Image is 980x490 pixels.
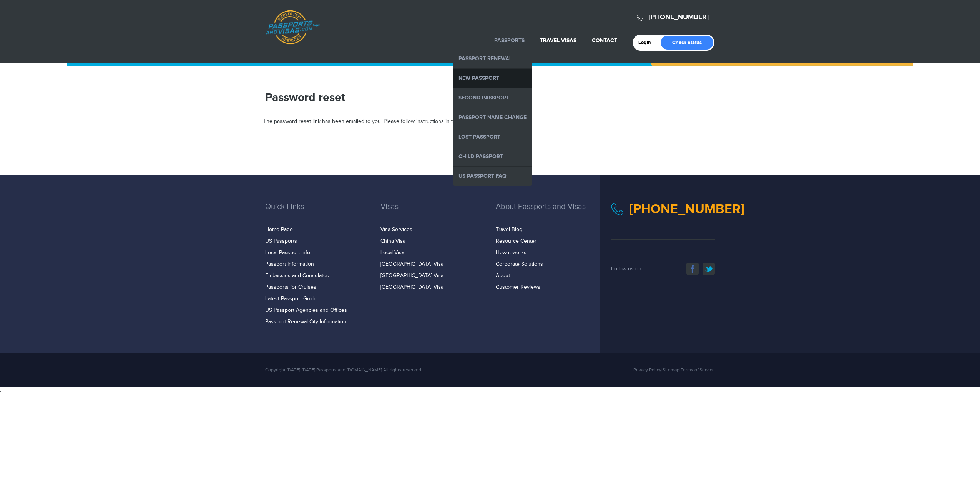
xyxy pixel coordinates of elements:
[380,227,412,233] a: Visa Services
[380,238,405,244] a: China Visa
[703,263,715,275] a: twitter
[380,273,443,279] a: [GEOGRAPHIC_DATA] Visa
[265,261,314,267] a: Passport Information
[649,13,709,22] a: [PHONE_NUMBER]
[686,263,699,275] a: facebook
[380,284,443,290] a: [GEOGRAPHIC_DATA] Visa
[661,36,713,50] a: Check Status
[633,367,661,372] a: Privacy Policy
[496,273,510,279] a: About
[453,108,532,127] a: Passport Name Change
[259,366,567,373] div: Copyright [DATE]-[DATE] Passports and [DOMAIN_NAME] All rights reserved.
[611,266,641,272] span: Follow us on
[496,261,543,267] a: Corporate Solutions
[453,127,532,147] a: Lost Passport
[453,167,532,186] a: US Passport FAQ
[265,238,297,244] a: US Passports
[263,118,717,126] div: The password reset link has been emailed to you. Please follow instructions in the email and plac...
[567,366,721,373] div: | |
[265,296,317,302] a: Latest Passport Guide
[494,37,525,44] a: Passports
[265,319,346,325] a: Passport Renewal City Information
[496,250,527,256] a: How it works
[496,284,540,290] a: Customer Reviews
[380,261,443,267] a: [GEOGRAPHIC_DATA] Visa
[265,91,600,104] h1: Password reset
[496,202,600,222] h3: About Passports and Visas
[265,273,329,279] a: Embassies and Consulates
[265,307,347,313] a: US Passport Agencies and Offices
[453,49,532,68] a: Passport Renewal
[681,367,715,372] a: Terms of Service
[266,10,320,45] a: Passports & [DOMAIN_NAME]
[453,88,532,108] a: Second Passport
[453,147,532,166] a: Child Passport
[540,37,576,44] a: Travel Visas
[265,202,369,222] h3: Quick Links
[265,284,316,290] a: Passports for Cruises
[496,227,522,233] a: Travel Blog
[496,238,537,244] a: Resource Center
[629,201,744,217] a: [PHONE_NUMBER]
[265,227,293,233] a: Home Page
[592,37,617,44] a: Contact
[265,250,310,256] a: Local Passport Info
[453,69,532,88] a: New Passport
[638,40,656,46] a: Login
[380,202,484,222] h3: Visas
[663,367,679,372] a: Sitemap
[380,250,404,256] a: Local Visa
